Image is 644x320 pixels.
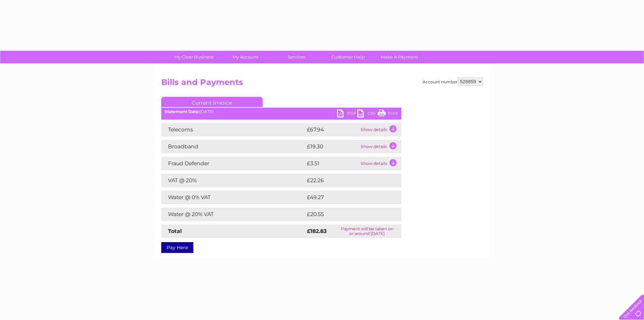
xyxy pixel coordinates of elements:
td: Show details [359,123,401,136]
a: Services [269,51,325,63]
td: £22.26 [305,174,387,187]
strong: £182.83 [307,228,327,234]
div: Account number [423,78,483,86]
a: Customer Help [320,51,376,63]
td: Broadband [161,140,305,153]
td: Fraud Defender [161,157,305,170]
strong: Total [168,228,182,234]
a: Pay Here [161,242,193,253]
td: £19.30 [305,140,359,153]
td: Telecoms [161,123,305,136]
td: Payment will be taken on or around [DATE] [333,225,401,238]
td: £3.51 [305,157,359,170]
a: Print [378,109,398,119]
td: £67.94 [305,123,359,136]
td: £20.55 [305,208,387,221]
div: [DATE] [161,109,401,114]
a: Current Invoice [161,97,263,107]
td: Water @ 20% VAT [161,208,305,221]
a: Make A Payment [372,51,427,63]
td: Show details [359,140,401,153]
a: My Account [217,51,273,63]
a: PDF [337,109,357,119]
td: Show details [359,157,401,170]
a: My Clear Business [166,51,222,63]
b: Statement Date: [165,109,199,114]
td: £49.27 [305,191,387,204]
h2: Bills and Payments [161,78,483,90]
td: VAT @ 20% [161,174,305,187]
a: CSV [357,109,378,119]
td: Water @ 0% VAT [161,191,305,204]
